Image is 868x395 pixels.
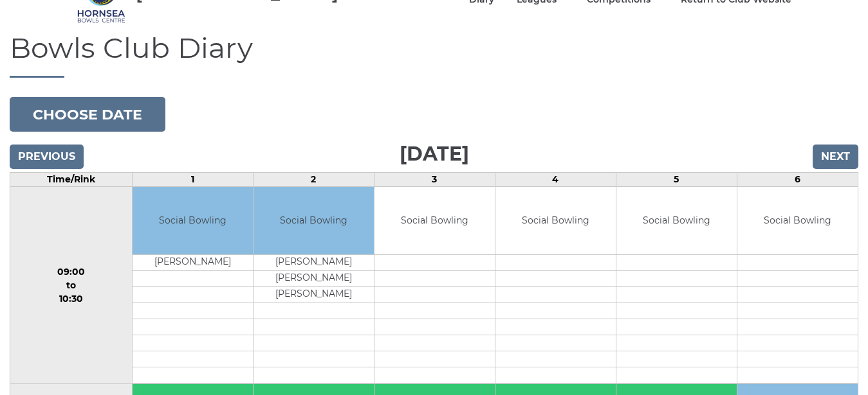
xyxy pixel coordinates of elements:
[132,173,253,187] td: 1
[10,173,133,187] td: Time/Rink
[254,286,374,303] td: [PERSON_NAME]
[10,187,133,384] td: 09:00 to 10:30
[254,187,374,254] td: Social Bowling
[10,32,858,78] h1: Bowls Club Diary
[254,254,374,270] td: [PERSON_NAME]
[495,187,616,254] td: Social Bowling
[616,173,737,187] td: 5
[133,254,253,270] td: [PERSON_NAME]
[495,173,616,187] td: 4
[737,173,858,187] td: 6
[253,173,374,187] td: 2
[10,145,84,169] input: Previous
[254,270,374,286] td: [PERSON_NAME]
[10,97,165,132] button: Choose date
[813,145,858,169] input: Next
[374,173,495,187] td: 3
[737,187,858,254] td: Social Bowling
[616,187,737,254] td: Social Bowling
[374,187,495,254] td: Social Bowling
[133,187,253,254] td: Social Bowling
